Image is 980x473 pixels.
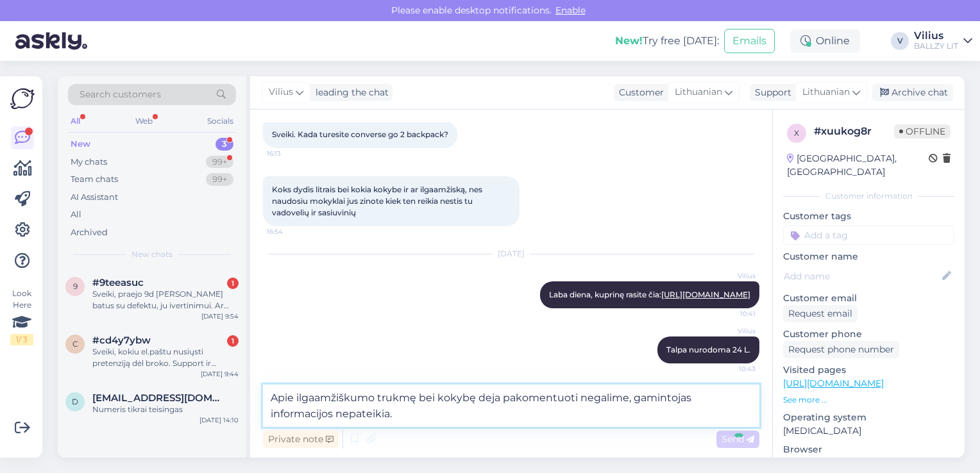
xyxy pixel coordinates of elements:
[10,288,33,345] div: Look Here
[72,339,78,349] span: c
[133,113,155,129] div: Web
[206,173,233,186] div: 99+
[784,269,940,283] input: Add name
[71,191,118,204] div: AI Assistant
[92,335,151,346] span: #cd4y7ybw
[661,290,750,299] a: [URL][DOMAIN_NAME]
[10,87,35,111] img: Askly Logo
[787,152,929,179] div: [GEOGRAPHIC_DATA], [GEOGRAPHIC_DATA]
[783,292,954,305] p: Customer email
[131,249,173,260] span: New chats
[615,33,719,49] div: Try free [DATE]:
[675,85,722,99] span: Lithuanian
[215,138,233,151] div: 3
[666,345,750,354] span: Talpa nurodoma 24 L.
[227,335,239,347] div: 1
[707,309,756,319] span: 10:41
[71,173,118,186] div: Team chats
[272,185,484,217] span: Koks dydis litrais bei kokia kokybe ir ar ilgaamžiską, nes naudosiu mokyklai jus zinote kiek ten ...
[891,32,909,50] div: V
[615,35,643,47] b: New!
[71,226,108,239] div: Archived
[707,271,756,281] span: Vilius
[68,113,83,129] div: All
[750,86,791,99] div: Support
[267,149,315,158] span: 16:13
[92,392,226,404] span: drauge_n@yahoo.com
[227,278,239,289] div: 1
[783,411,954,424] p: Operating system
[724,29,775,53] button: Emails
[790,29,860,53] div: Online
[549,290,750,299] span: Laba diena, kuprinę rasite čia:
[92,404,239,415] div: Numeris tikrai teisingas
[783,305,857,322] div: Request email
[272,129,448,139] span: Sveiki. Kada turesite converse go 2 backpack?
[914,31,972,51] a: ViliusBALLZY LIT
[310,86,389,99] div: leading the chat
[894,124,950,138] span: Offline
[814,124,894,139] div: # xuukog8r
[614,86,664,99] div: Customer
[783,250,954,263] p: Customer name
[914,31,958,41] div: Vilius
[783,394,954,406] p: See more ...
[783,424,954,438] p: [MEDICAL_DATA]
[783,378,884,389] a: [URL][DOMAIN_NAME]
[92,288,239,311] div: Sveiki, praejo 9d [PERSON_NAME] batus su defektu, ju ivertinimui. Ar galima paspartinti šį proces...
[263,248,759,260] div: [DATE]
[783,456,954,470] p: Chrome [TECHNICAL_ID]
[201,311,239,321] div: [DATE] 9:54
[914,41,958,51] div: BALLZY LIT
[783,328,954,341] p: Customer phone
[802,85,850,99] span: Lithuanian
[783,363,954,377] p: Visited pages
[552,4,589,16] span: Enable
[72,397,78,406] span: d
[206,156,233,169] div: 99+
[71,208,81,221] div: All
[794,128,799,138] span: x
[92,277,144,288] span: #9teeasuc
[783,341,899,358] div: Request phone number
[707,364,756,374] span: 10:43
[783,443,954,456] p: Browser
[199,415,239,425] div: [DATE] 14:10
[707,326,756,336] span: Vilius
[80,88,161,101] span: Search customers
[783,190,954,202] div: Customer information
[201,369,239,379] div: [DATE] 9:44
[73,281,78,291] span: 9
[872,84,953,101] div: Archive chat
[92,346,239,369] div: Sveiki, kokiu el.paštu nusiųsti pretenziją dėl broko. Support ir [EMAIL_ADDRESS][DOMAIN_NAME] net...
[783,226,954,245] input: Add a tag
[783,210,954,223] p: Customer tags
[205,113,236,129] div: Socials
[269,85,293,99] span: Vilius
[71,156,107,169] div: My chats
[10,334,33,345] div: 1 / 3
[71,138,90,151] div: New
[267,227,315,236] span: 16:54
